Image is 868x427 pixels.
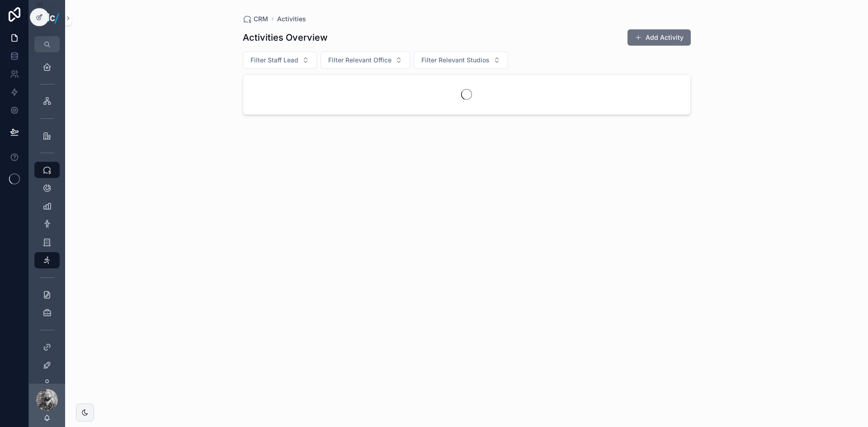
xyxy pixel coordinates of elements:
[627,29,691,46] button: Add Activity
[414,52,508,69] button: Select Button
[29,52,65,384] div: scrollable content
[243,31,328,44] h1: Activities Overview
[321,52,410,69] button: Select Button
[254,14,268,23] span: CRM
[250,56,298,65] span: Filter Staff Lead
[243,52,317,69] button: Select Button
[243,14,268,23] a: CRM
[277,14,306,23] a: Activities
[328,56,392,65] span: Filter Relevant Office
[421,56,490,65] span: Filter Relevant Studios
